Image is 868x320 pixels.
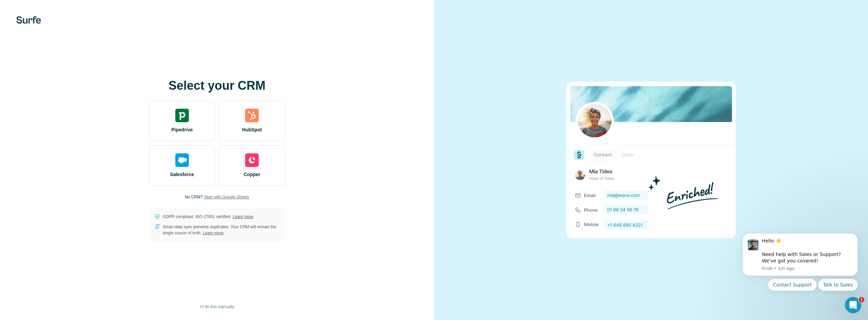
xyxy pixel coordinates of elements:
a: Learn more [233,214,253,219]
span: Pipedrive [171,126,193,133]
span: I’ll do this manually [200,304,234,310]
span: Copper [244,171,260,178]
h1: Select your CRM [149,79,285,92]
span: 1 [859,297,864,302]
a: Learn more [203,231,223,235]
button: I’ll do this manually [195,302,239,312]
p: No CRM? [185,194,203,200]
img: salesforce's logo [175,153,189,167]
iframe: Intercom notifications message [732,227,868,295]
button: Start with Google Sheets [204,194,249,200]
img: copper's logo [245,153,259,167]
p: GDPR compliant. ISO-27001 certified. [163,214,253,220]
img: pipedrive's logo [175,109,189,122]
p: Smart data sync prevents duplicates. Your CRM will remain the single source of truth. [163,224,279,236]
img: none image [566,82,736,238]
img: hubspot's logo [245,109,259,122]
iframe: Intercom live chat [845,297,861,313]
span: Salesforce [170,171,194,178]
span: HubSpot [242,126,262,133]
img: Surfe's logo [16,16,41,24]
